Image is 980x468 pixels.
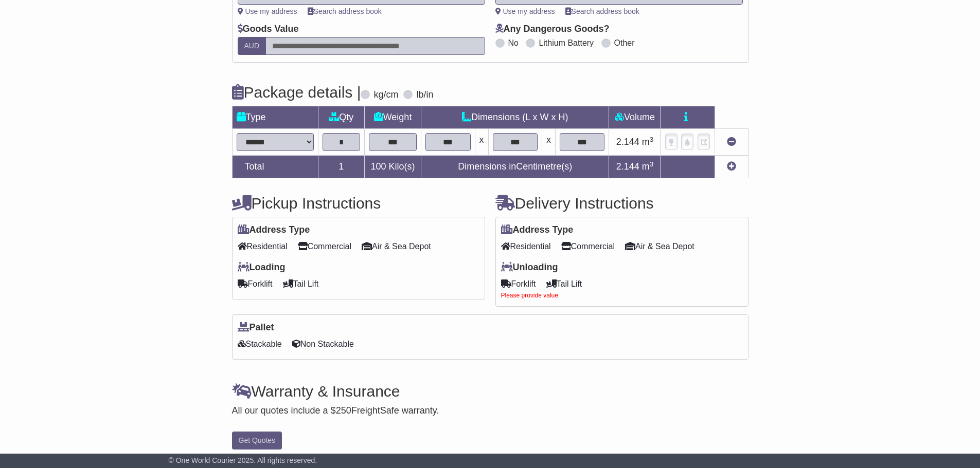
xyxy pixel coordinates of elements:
[318,106,365,129] td: Qty
[609,106,661,129] td: Volume
[362,238,431,254] span: Air & Sea Depot
[238,276,273,292] span: Forklift
[650,160,654,168] sup: 3
[475,129,488,156] td: x
[238,336,282,352] span: Stackable
[501,238,551,254] span: Residential
[642,161,654,172] span: m
[501,224,574,236] label: Address Type
[238,322,274,333] label: Pallet
[232,432,282,450] button: Get Quotes
[283,276,319,292] span: Tail Lift
[616,137,639,147] span: 2.144
[232,383,749,400] h4: Warranty & Insurance
[232,195,485,212] h4: Pickup Instructions
[416,89,433,101] label: lb/in
[238,224,310,236] label: Address Type
[650,136,654,143] sup: 3
[561,238,615,254] span: Commercial
[501,262,558,273] label: Unloading
[542,129,555,156] td: x
[421,106,609,129] td: Dimensions (L x W x H)
[495,7,555,15] a: Use my address
[373,89,398,101] label: kg/cm
[501,292,743,299] div: Please provide value
[238,37,266,55] label: AUD
[298,238,351,254] span: Commercial
[539,38,594,48] label: Lithium Battery
[546,276,582,292] span: Tail Lift
[238,7,297,15] a: Use my address
[616,161,639,172] span: 2.144
[625,238,694,254] span: Air & Sea Depot
[232,106,318,129] td: Type
[727,161,736,172] a: Add new item
[238,24,299,35] label: Goods Value
[308,7,382,15] a: Search address book
[508,38,519,48] label: No
[495,195,749,212] h4: Delivery Instructions
[421,156,609,178] td: Dimensions in Centimetre(s)
[336,405,351,416] span: 250
[238,238,288,254] span: Residential
[169,456,317,464] span: © One World Courier 2025. All rights reserved.
[292,336,354,352] span: Non Stackable
[232,84,361,101] h4: Package details |
[565,7,639,15] a: Search address book
[495,24,610,35] label: Any Dangerous Goods?
[727,137,736,147] a: Remove this item
[238,262,286,273] label: Loading
[501,276,536,292] span: Forklift
[614,38,635,48] label: Other
[642,137,654,147] span: m
[365,156,421,178] td: Kilo(s)
[232,405,749,417] div: All our quotes include a $ FreightSafe warranty.
[371,161,386,172] span: 100
[365,106,421,129] td: Weight
[318,156,365,178] td: 1
[232,156,318,178] td: Total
